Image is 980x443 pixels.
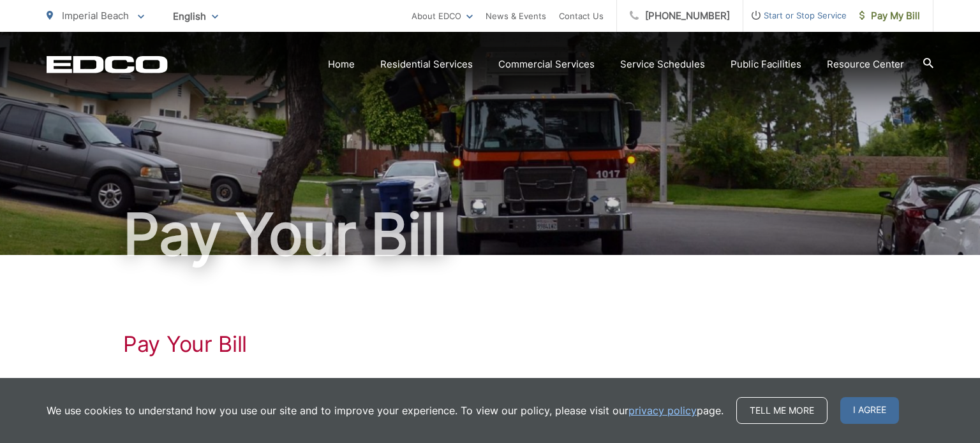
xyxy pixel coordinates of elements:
[123,376,170,391] a: Click Here
[47,203,933,266] h1: Pay Your Bill
[620,57,705,72] a: Service Schedules
[559,8,604,24] a: Contact Us
[628,403,697,418] a: privacy policy
[163,5,228,27] span: English
[47,403,724,418] p: We use cookies to understand how you use our site and to improve your experience. To view our pol...
[498,57,595,72] a: Commercial Services
[328,57,355,72] a: Home
[62,10,129,22] span: Imperial Beach
[47,55,168,73] a: EDCD logo. Return to the homepage.
[380,57,473,72] a: Residential Services
[731,57,801,72] a: Public Facilities
[736,397,828,424] a: Tell me more
[123,376,857,391] p: to View, Pay, and Manage Your Bill Online
[123,331,857,357] h1: Pay Your Bill
[486,8,546,24] a: News & Events
[827,57,904,72] a: Resource Center
[840,397,899,424] span: I agree
[412,8,473,24] a: About EDCO
[859,8,920,24] span: Pay My Bill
